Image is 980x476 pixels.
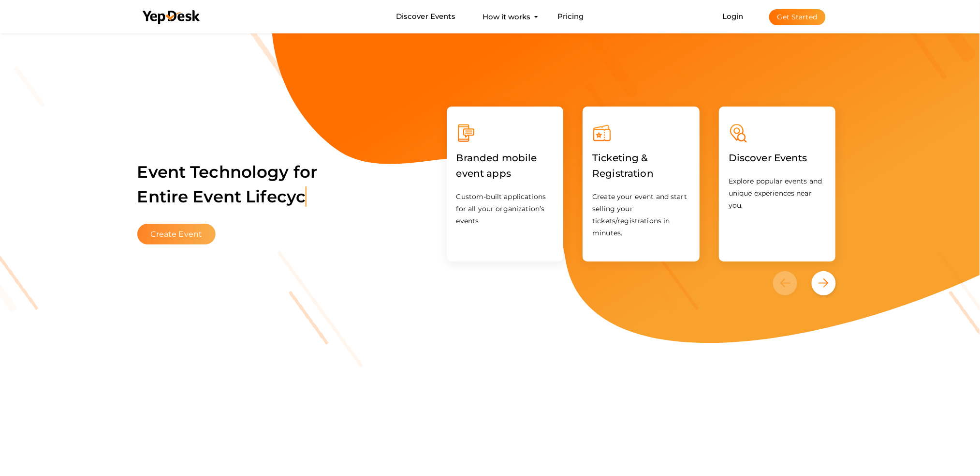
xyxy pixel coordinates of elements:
button: Create Event [137,224,216,245]
a: Branded mobile event apps [456,169,554,179]
button: How it works [480,8,533,26]
a: Pricing [557,8,584,26]
p: Explore popular events and unique experiences near you. [729,175,826,212]
label: Branded mobile event apps [456,143,554,188]
a: Ticketing & Registration [592,169,690,179]
p: Custom-built applications for all your organization’s events [456,191,554,227]
span: Entire Event Lifecyc [137,186,307,207]
button: Get Started [769,9,826,25]
label: Ticketing & Registration [592,143,690,188]
label: Event Technology for [137,148,318,221]
button: Next [812,271,836,295]
a: Discover Events [729,154,807,163]
button: Previous [773,271,809,295]
p: Create your event and start selling your tickets/registrations in minutes. [592,191,690,239]
label: Discover Events [729,143,807,173]
a: Login [722,12,744,21]
a: Discover Events [396,8,455,26]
